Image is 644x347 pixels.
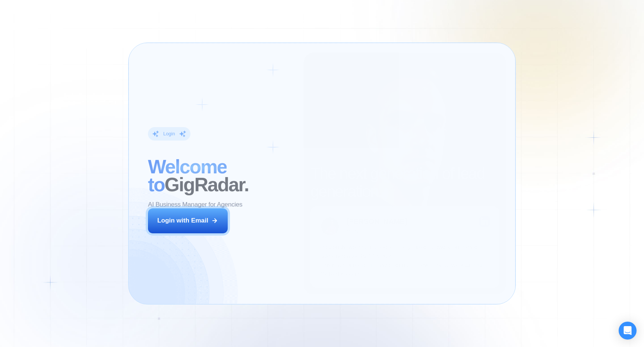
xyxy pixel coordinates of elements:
h2: The next generation of lead generation. [310,165,499,200]
div: [PERSON_NAME] [347,218,407,225]
div: CEO [347,228,359,235]
p: Previously, we had a 5% to 7% reply rate on Upwork, but now our sales increased by 17%-20%. This ... [320,243,490,278]
div: Login [163,130,175,137]
div: Login with Email [157,216,208,225]
h2: ‍ GigRadar. [148,158,294,193]
span: Welcome to [148,156,227,195]
p: AI Business Manager for Agencies [148,200,242,209]
button: Login with Email [148,208,228,233]
div: Digital Agency [362,228,398,235]
div: Open Intercom Messenger [619,322,637,340]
